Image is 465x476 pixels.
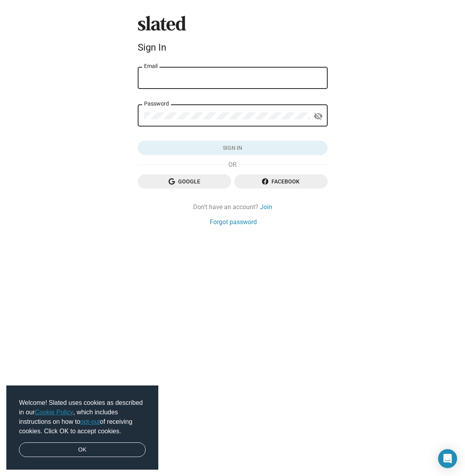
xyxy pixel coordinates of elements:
div: Open Intercom Messenger [438,449,457,468]
div: Sign In [138,42,328,53]
a: opt-out [80,418,100,425]
a: dismiss cookie message [19,442,146,457]
span: Facebook [241,174,321,189]
a: Join [260,203,272,211]
span: Welcome! Slated uses cookies as described in our , which includes instructions on how to of recei... [19,398,146,436]
span: Google [144,174,225,189]
button: Google [138,174,231,189]
mat-icon: visibility_off [313,110,323,123]
button: Show password [310,108,326,124]
button: Facebook [234,174,328,189]
a: Cookie Policy [35,409,73,416]
sl-branding: Sign In [138,16,328,56]
a: Forgot password [210,218,257,226]
div: cookieconsent [6,385,158,470]
div: Don't have an account? [138,203,328,211]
